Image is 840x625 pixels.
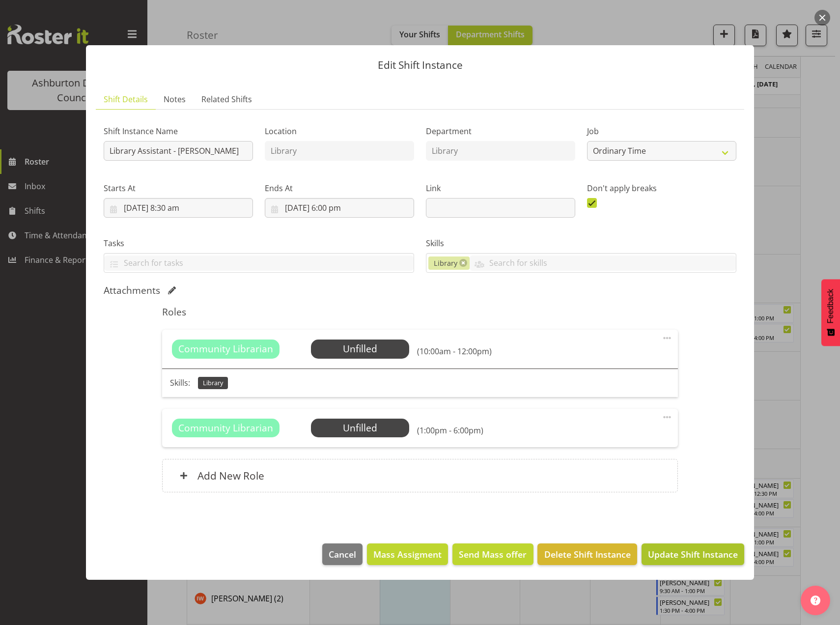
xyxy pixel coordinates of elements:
input: Click to select... [265,198,414,218]
label: Link [426,182,575,194]
span: Feedback [826,289,835,323]
label: Ends At [265,182,414,194]
p: Edit Shift Instance [96,60,744,70]
input: Search for skills [470,256,736,271]
span: Unfilled [343,342,377,355]
label: Location [265,125,414,137]
span: Mass Assigment [373,548,442,561]
h6: (1:00pm - 6:00pm) [417,426,483,435]
span: Cancel [329,548,356,561]
label: Department [426,125,575,137]
span: Delete Shift Instance [544,548,631,561]
label: Starts At [104,182,253,194]
label: Skills [426,237,736,249]
button: Mass Assigment [367,543,448,565]
h6: (10:00am - 12:00pm) [417,346,492,356]
input: Search for tasks [104,256,414,271]
h6: Add New Role [197,469,264,482]
span: Unfilled [343,421,377,434]
input: Click to select... [104,198,253,218]
span: Send Mass offer [459,548,527,561]
label: Job [587,125,736,137]
span: Library [434,258,457,269]
span: Community Librarian [178,342,273,356]
span: Community Librarian [178,421,273,435]
button: Send Mass offer [452,543,533,565]
button: Delete Shift Instance [537,543,637,565]
button: Cancel [322,543,363,565]
input: Shift Instance Name [104,141,253,161]
img: help-xxl-2.png [811,596,820,605]
h5: Roles [162,306,677,318]
span: Library [203,378,223,388]
button: Feedback - Show survey [821,279,840,346]
h5: Attachments [104,284,160,296]
span: Shift Details [104,93,148,105]
span: Related Shifts [201,93,252,105]
p: Skills: [170,377,190,389]
label: Tasks [104,237,414,249]
label: Don't apply breaks [587,182,736,194]
label: Shift Instance Name [104,125,253,137]
span: Update Shift Instance [648,548,738,561]
span: Notes [164,93,186,105]
button: Update Shift Instance [642,543,744,565]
